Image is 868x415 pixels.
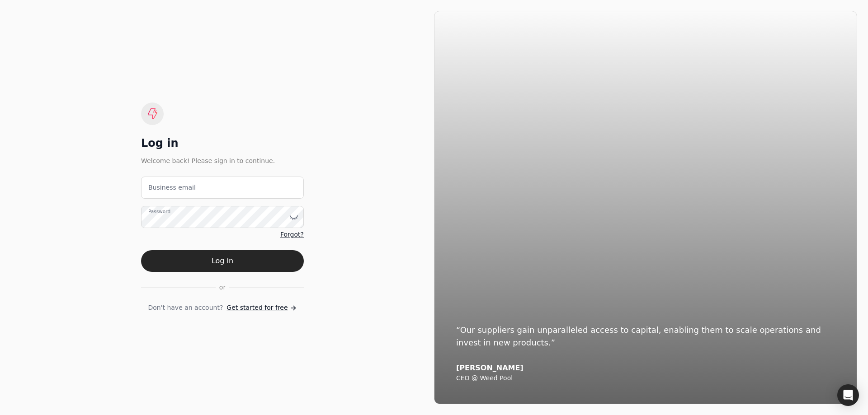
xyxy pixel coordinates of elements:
[280,230,304,239] a: Forgot?
[456,374,835,382] div: CEO @ Weed Pool
[141,250,304,272] button: Log in
[141,136,304,150] div: Log in
[148,303,223,312] span: Don't have an account?
[456,364,835,373] div: [PERSON_NAME]
[148,208,170,215] label: Password
[148,183,196,192] label: Business email
[837,384,859,406] div: Open Intercom Messenger
[141,156,304,166] div: Welcome back! Please sign in to continue.
[226,303,297,312] a: Get started for free
[226,303,288,312] span: Get started for free
[456,324,835,349] div: “Our suppliers gain unparalleled access to capital, enabling them to scale operations and invest ...
[219,283,226,292] span: or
